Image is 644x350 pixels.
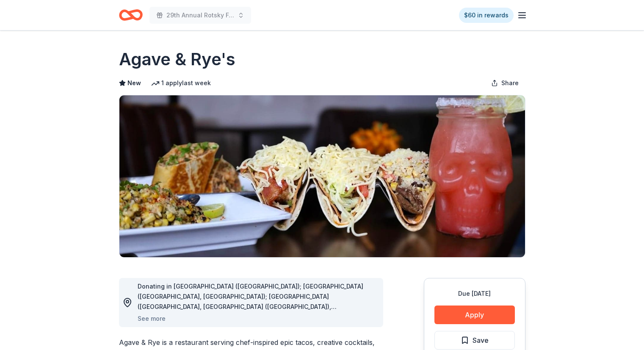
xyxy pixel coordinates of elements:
button: Save [434,331,515,350]
button: Share [484,75,525,92]
button: Apply [434,306,515,324]
button: 29th Annual Rotsky Foundation Silent Auction [149,7,251,24]
h1: Agave & Rye's [119,47,235,71]
a: $60 in rewards [459,8,514,23]
img: Image for Agave & Rye's [119,95,525,257]
span: Share [501,78,519,88]
button: See more [138,314,166,324]
span: New [127,78,141,88]
div: 1 apply last week [151,78,211,88]
div: Due [DATE] [434,289,515,299]
span: Save [473,335,489,346]
span: 29th Annual Rotsky Foundation Silent Auction [166,10,234,20]
a: Home [119,5,143,25]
